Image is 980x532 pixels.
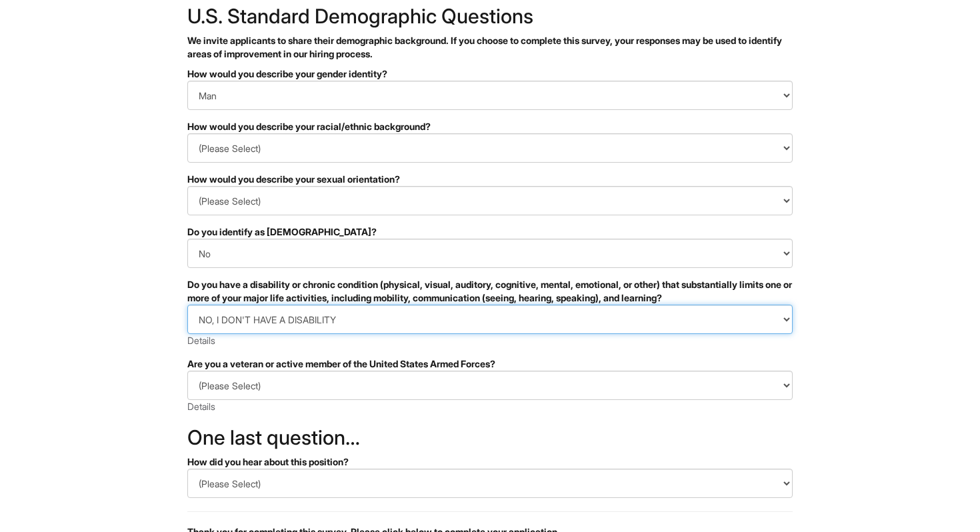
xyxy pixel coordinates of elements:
select: How would you describe your racial/ethnic background? [187,133,793,163]
div: Do you identify as [DEMOGRAPHIC_DATA]? [187,225,793,239]
select: How would you describe your gender identity? [187,81,793,110]
select: How did you hear about this position? [187,469,793,498]
h2: U.S. Standard Demographic Questions [187,5,793,27]
select: How would you describe your sexual orientation? [187,186,793,215]
div: How would you describe your racial/ethnic background? [187,120,793,133]
h2: One last question… [187,427,793,449]
div: Are you a veteran or active member of the United States Armed Forces? [187,357,793,371]
div: Do you have a disability or chronic condition (physical, visual, auditory, cognitive, mental, emo... [187,278,793,305]
div: How would you describe your gender identity? [187,67,793,81]
p: We invite applicants to share their demographic background. If you choose to complete this survey... [187,34,793,61]
div: How would you describe your sexual orientation? [187,173,793,186]
select: Are you a veteran or active member of the United States Armed Forces? [187,371,793,400]
a: Details [187,335,215,346]
select: Do you identify as transgender? [187,239,793,268]
div: How did you hear about this position? [187,455,793,469]
select: Do you have a disability or chronic condition (physical, visual, auditory, cognitive, mental, emo... [187,305,793,334]
a: Details [187,401,215,412]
